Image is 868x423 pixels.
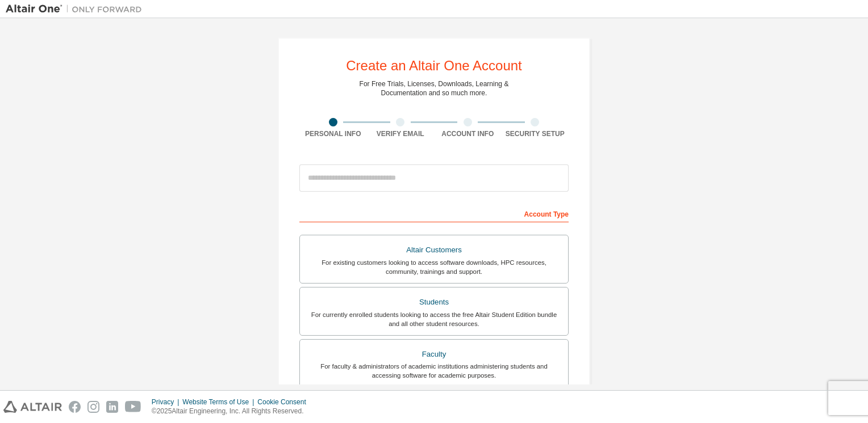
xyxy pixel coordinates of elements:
[346,59,522,73] div: Create an Altair One Account
[152,407,313,416] p: © 2025 Altair Engineering, Inc. All Rights Reserved.
[6,3,148,15] img: Altair One
[307,346,561,362] div: Faculty
[307,242,561,258] div: Altair Customers
[152,397,182,407] div: Privacy
[69,401,81,413] img: facebook.svg
[182,397,257,407] div: Website Terms of Use
[307,294,561,310] div: Students
[106,401,118,413] img: linkedin.svg
[299,204,569,222] div: Account Type
[307,258,561,276] div: For existing customers looking to access software downloads, HPC resources, community, trainings ...
[3,401,62,413] img: altair_logo.svg
[125,401,141,413] img: youtube.svg
[307,310,561,328] div: For currently enrolled students looking to access the free Altair Student Edition bundle and all ...
[367,129,435,138] div: Verify Email
[434,129,502,138] div: Account Info
[87,401,99,413] img: instagram.svg
[299,129,367,138] div: Personal Info
[307,362,561,380] div: For faculty & administrators of academic institutions administering students and accessing softwa...
[257,397,312,407] div: Cookie Consent
[502,129,569,138] div: Security Setup
[360,79,509,98] div: For Free Trials, Licenses, Downloads, Learning & Documentation and so much more.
